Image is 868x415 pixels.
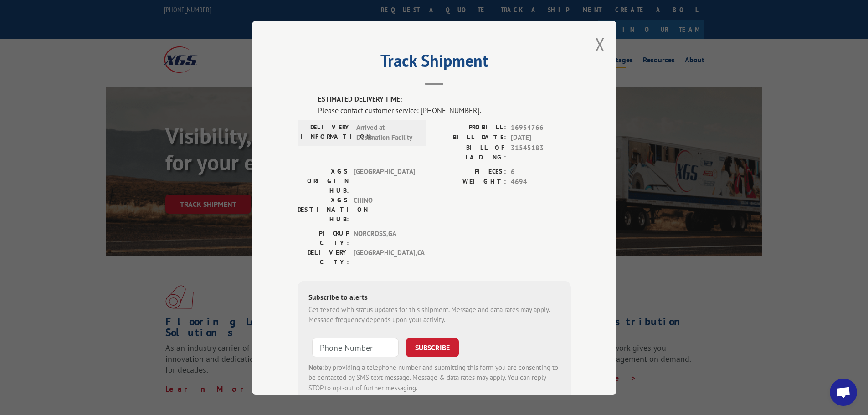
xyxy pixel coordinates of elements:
h2: Track Shipment [298,54,571,72]
label: ESTIMATED DELIVERY TIME: [318,94,571,105]
span: 6 [511,166,571,177]
button: Close modal [595,32,605,56]
label: DELIVERY INFORMATION: [300,122,352,143]
label: XGS ORIGIN HUB: [298,166,349,195]
label: BILL DATE: [434,133,506,143]
span: NORCROSS , GA [354,228,415,247]
label: XGS DESTINATION HUB: [298,195,349,224]
label: BILL OF LADING: [434,143,506,162]
span: [GEOGRAPHIC_DATA] , CA [354,247,415,266]
span: 31545183 [511,143,571,162]
strong: Note: [308,363,324,371]
label: PROBILL: [434,122,506,133]
span: 4694 [511,177,571,187]
span: [DATE] [511,133,571,143]
button: SUBSCRIBE [406,338,459,357]
div: by providing a telephone number and submitting this form you are consenting to be contacted by SM... [308,362,560,393]
label: PICKUP CITY: [298,228,349,247]
div: Subscribe to alerts [308,291,560,304]
div: Open chat [830,379,857,406]
div: Get texted with status updates for this shipment. Message and data rates may apply. Message frequ... [308,304,560,325]
span: CHINO [354,195,415,224]
span: Arrived at Destination Facility [356,122,418,143]
div: Please contact customer service: [PHONE_NUMBER]. [318,104,571,115]
span: 16954766 [511,122,571,133]
input: Phone Number [312,338,399,357]
label: DELIVERY CITY: [298,247,349,266]
label: WEIGHT: [434,177,506,187]
label: PIECES: [434,166,506,177]
span: [GEOGRAPHIC_DATA] [354,166,415,195]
